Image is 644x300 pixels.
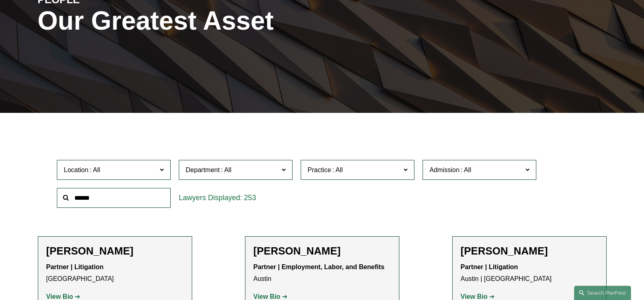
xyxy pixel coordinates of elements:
[244,194,256,202] span: 253
[46,261,184,285] p: [GEOGRAPHIC_DATA]
[46,293,80,300] a: View Bio
[254,261,391,285] p: Austin
[461,261,598,285] p: Austin | [GEOGRAPHIC_DATA]
[64,166,89,173] span: Location
[574,286,631,300] a: Search this site
[429,166,460,173] span: Admission
[308,166,331,173] span: Practice
[46,245,184,257] h2: [PERSON_NAME]
[46,293,73,300] strong: View Bio
[461,263,518,270] strong: Partner | Litigation
[46,263,104,270] strong: Partner | Litigation
[461,245,598,257] h2: [PERSON_NAME]
[254,293,288,300] a: View Bio
[186,166,220,173] span: Department
[461,293,495,300] a: View Bio
[38,6,417,36] h1: Our Greatest Asset
[254,245,391,257] h2: [PERSON_NAME]
[254,263,385,270] strong: Partner | Employment, Labor, and Benefits
[254,293,280,300] strong: View Bio
[461,293,488,300] strong: View Bio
